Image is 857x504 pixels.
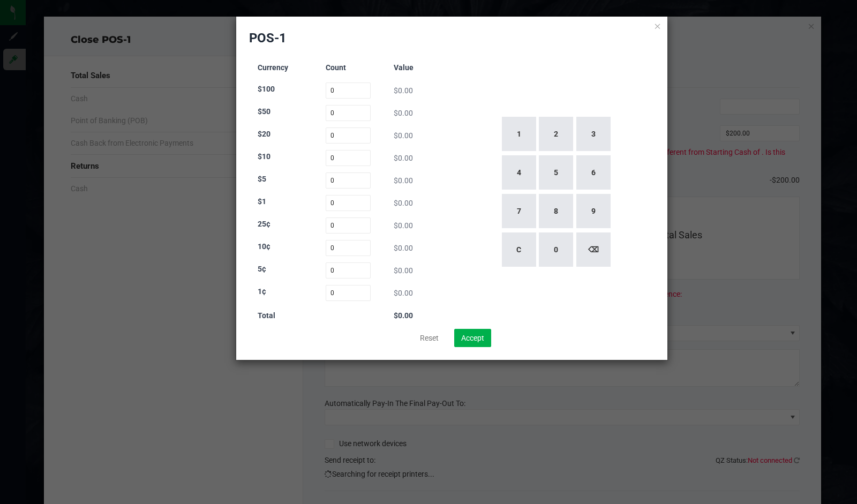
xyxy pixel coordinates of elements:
[258,196,266,207] label: $1
[394,64,439,72] h3: Value
[394,244,413,252] span: $0.00
[326,127,371,144] input: Count
[258,84,275,95] label: $100
[502,117,536,151] button: 1
[326,105,371,121] input: Count
[394,266,413,275] span: $0.00
[258,286,266,297] label: 1¢
[394,154,413,162] span: $0.00
[576,194,611,228] button: 9
[394,109,413,117] span: $0.00
[258,174,266,185] label: $5
[326,172,371,189] input: Count
[394,176,413,185] span: $0.00
[258,264,266,275] label: 5¢
[326,285,371,301] input: Count
[326,64,371,72] h3: Count
[394,312,439,320] h3: $0.00
[258,151,270,162] label: $10
[576,117,611,151] button: 3
[394,131,413,140] span: $0.00
[539,232,573,267] button: 0
[502,232,536,267] button: C
[413,329,446,347] button: Reset
[326,195,371,211] input: Count
[258,241,270,252] label: 10¢
[394,221,413,230] span: $0.00
[394,86,413,95] span: $0.00
[258,129,270,140] label: $20
[258,106,270,117] label: $50
[326,262,371,279] input: Count
[326,150,371,166] input: Count
[539,155,573,190] button: 5
[258,312,303,320] h3: Total
[326,217,371,234] input: Count
[539,117,573,151] button: 2
[394,289,413,297] span: $0.00
[326,240,371,256] input: Count
[502,194,536,228] button: 7
[258,64,303,72] h3: Currency
[258,219,270,230] label: 25¢
[454,329,491,347] button: Accept
[394,199,413,207] span: $0.00
[576,155,611,190] button: 6
[576,232,611,267] button: ⌫
[326,82,371,99] input: Count
[502,155,536,190] button: 4
[539,194,573,228] button: 8
[249,29,287,47] h2: POS-1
